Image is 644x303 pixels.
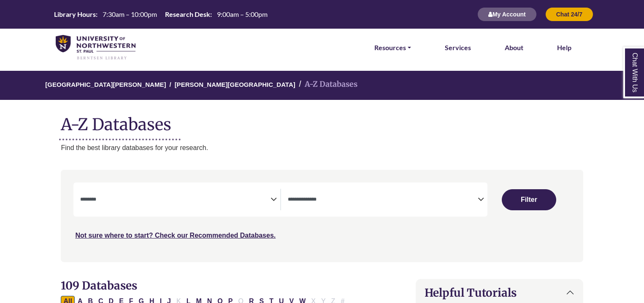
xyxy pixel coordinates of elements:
[288,197,478,204] textarea: Search
[505,42,523,53] a: About
[545,7,593,21] button: Chat 24/7
[80,197,270,204] textarea: Search
[295,78,357,91] li: A-Z Databases
[51,10,271,19] a: Hours Today
[545,11,593,18] a: Chat 24/7
[477,11,537,18] a: My Account
[374,42,411,53] a: Resources
[56,35,135,60] img: library_home
[477,7,537,21] button: My Account
[51,10,271,18] table: Hours Today
[162,10,212,19] th: Research Desk:
[557,42,571,53] a: Help
[51,10,98,19] th: Library Hours:
[45,80,166,88] a: [GEOGRAPHIC_DATA][PERSON_NAME]
[103,10,157,18] span: 7:30am – 10:00pm
[75,232,276,239] a: Not sure where to start? Check our Recommended Databases.
[502,189,556,210] button: Submit for Search Results
[61,142,583,153] p: Find the best library databases for your research.
[175,80,295,88] a: [PERSON_NAME][GEOGRAPHIC_DATA]
[61,71,583,100] nav: breadcrumb
[61,108,583,134] h1: A-Z Databases
[61,170,583,262] nav: Search filters
[445,42,471,53] a: Services
[217,10,268,18] span: 9:00am – 5:00pm
[61,279,137,292] span: 109 Databases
